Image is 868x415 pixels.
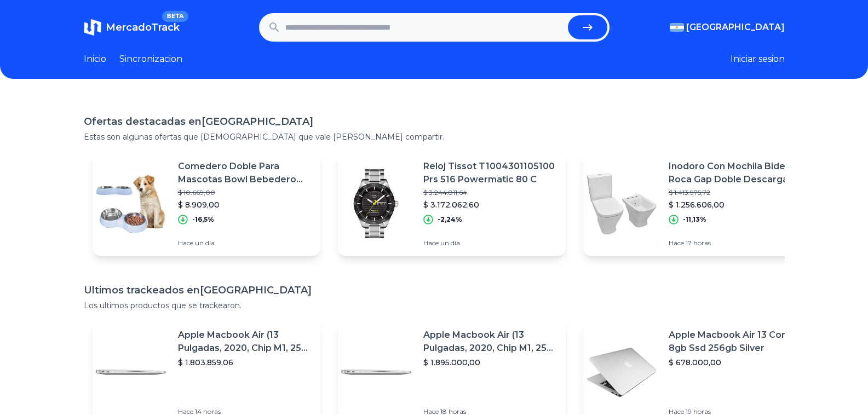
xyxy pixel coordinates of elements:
[670,23,684,32] img: Argentina
[162,11,188,22] span: BETA
[84,283,785,298] h1: Ultimos trackeados en [GEOGRAPHIC_DATA]
[178,199,312,210] p: $ 8.909,00
[669,188,802,197] p: $ 1.413.975,72
[423,328,557,355] p: Apple Macbook Air (13 Pulgadas, 2020, Chip M1, 256 Gb De Ssd, 8 Gb De Ram) - Plata
[683,215,706,224] p: -11,13%
[178,328,312,355] p: Apple Macbook Air (13 Pulgadas, 2020, Chip M1, 256 Gb De Ssd, 8 Gb De Ram) - Plata
[423,239,557,247] p: Hace un día
[93,151,320,256] a: Featured imageComedero Doble Para Mascotas Bowl Bebedero Perros Gatos$ 10.669,00$ 8.909,00-16,5%H...
[669,199,802,210] p: $ 1.256.606,00
[84,300,785,311] p: Los ultimos productos que se trackearon.
[583,165,660,242] img: Featured image
[423,188,557,197] p: $ 3.244.811,64
[178,160,312,186] p: Comedero Doble Para Mascotas Bowl Bebedero Perros Gatos
[423,199,557,210] p: $ 3.172.062,60
[731,53,785,66] button: Iniciar sesion
[669,160,802,186] p: Inodoro Con Mochila Bidet Roca Gap Doble Descarga
[84,131,785,142] p: Estas son algunas ofertas que [DEMOGRAPHIC_DATA] que vale [PERSON_NAME] compartir.
[669,239,802,247] p: Hace 17 horas
[338,334,415,411] img: Featured image
[669,328,802,355] p: Apple Macbook Air 13 Core I5 8gb Ssd 256gb Silver
[583,334,660,411] img: Featured image
[178,188,312,197] p: $ 10.669,00
[686,21,785,34] span: [GEOGRAPHIC_DATA]
[93,334,169,411] img: Featured image
[84,114,785,129] h1: Ofertas destacadas en [GEOGRAPHIC_DATA]
[84,19,180,36] a: MercadoTrackBETA
[84,53,106,66] a: Inicio
[423,160,557,186] p: Reloj Tissot T1004301105100 Prs 516 Powermatic 80 C
[423,357,557,368] p: $ 1.895.000,00
[669,357,802,368] p: $ 678.000,00
[438,215,462,224] p: -2,24%
[93,165,169,242] img: Featured image
[583,151,811,256] a: Featured imageInodoro Con Mochila Bidet Roca Gap Doble Descarga$ 1.413.975,72$ 1.256.606,00-11,13...
[338,151,566,256] a: Featured imageReloj Tissot T1004301105100 Prs 516 Powermatic 80 C$ 3.244.811,64$ 3.172.062,60-2,2...
[178,357,312,368] p: $ 1.803.859,06
[119,53,182,66] a: Sincronizacion
[670,21,785,34] button: [GEOGRAPHIC_DATA]
[192,215,214,224] p: -16,5%
[106,21,180,33] span: MercadoTrack
[84,19,101,36] img: MercadoTrack
[178,239,312,247] p: Hace un día
[338,165,415,242] img: Featured image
